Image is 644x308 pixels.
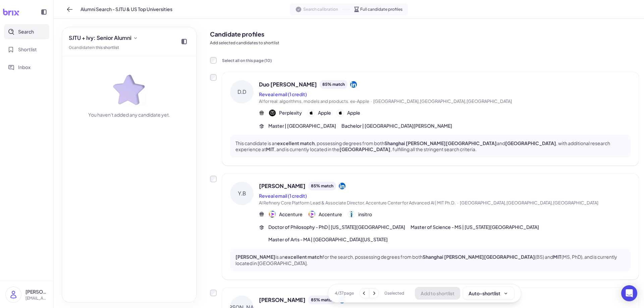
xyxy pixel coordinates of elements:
input: Select all on this page (10) [210,57,217,64]
span: 0 selected [384,290,404,296]
p: [EMAIL_ADDRESS][DOMAIN_NAME] [25,295,48,301]
img: 公司logo [308,110,315,116]
label: Add to shortlist [210,290,217,296]
span: SJTU + Ivy: Senior Alumni [69,34,131,42]
p: Add selected candidates to shortlist [210,40,639,46]
img: 公司logo [269,211,276,218]
h2: Candidate profiles [210,29,639,39]
strong: [PERSON_NAME] [235,254,275,260]
span: Duo [PERSON_NAME] [259,80,317,88]
span: Inbox [18,64,31,71]
div: You haven't added any candidate yet. [88,111,170,118]
span: Accenture [279,211,303,218]
label: Add to shortlist [210,176,217,182]
img: 公司logo [348,211,355,218]
span: Master of Arts - MA | [GEOGRAPHIC_DATA][US_STATE] [268,236,388,243]
img: star [112,72,146,106]
strong: MIT [266,146,274,152]
p: This candidate is an , possessing degrees from both and , with additional research experience at ... [235,140,625,152]
div: Y.B [230,182,254,205]
strong: [GEOGRAPHIC_DATA] [505,140,556,146]
img: 公司logo [337,110,344,116]
strong: Shanghai [PERSON_NAME][GEOGRAPHIC_DATA] [384,140,497,146]
div: D.D [230,80,254,104]
div: Auto-shortlist [469,290,508,297]
button: Auto-shortlist [463,287,514,300]
strong: excellent match [285,254,322,260]
span: Accenture [319,211,342,218]
img: 公司logo [309,211,315,218]
span: insitro [358,211,372,218]
strong: [GEOGRAPHIC_DATA] [339,146,390,152]
button: Reveal email (1 credit) [259,91,307,98]
span: Doctor of Philosophy - PhD | [US_STATE][GEOGRAPHIC_DATA] [268,224,405,231]
span: [GEOGRAPHIC_DATA],[GEOGRAPHIC_DATA],[GEOGRAPHIC_DATA] [373,99,512,104]
strong: excellent match [277,140,315,146]
span: Apple [318,109,331,116]
span: Search [18,28,34,35]
span: AI for real: algorithms, models and products. ex-Apple [259,99,369,104]
span: Apple [347,109,360,116]
span: Master | [GEOGRAPHIC_DATA] [268,122,336,129]
span: · [457,200,459,205]
p: [PERSON_NAME] [25,288,48,295]
span: AI Refinery Core Platform Lead & Associate Director, Accenture Center for Advanced AI | MIT Ph.D. [259,200,456,205]
button: Shortlist [4,42,49,57]
img: 公司logo [269,110,276,116]
span: Shortlist [18,46,37,53]
button: SJTU + Ivy: Senior Alumni [66,33,141,43]
span: Search calibration [303,6,338,12]
div: Open Intercom Messenger [621,285,637,301]
span: [PERSON_NAME] [259,296,306,304]
span: Master of Science - MS | [US_STATE][GEOGRAPHIC_DATA] [411,224,539,231]
img: user_logo.png [6,287,21,302]
a: this shortlist [96,45,119,50]
button: Inbox [4,60,49,75]
span: [PERSON_NAME] [259,182,306,190]
span: [GEOGRAPHIC_DATA],[GEOGRAPHIC_DATA],[GEOGRAPHIC_DATA] [460,200,598,205]
button: Search [4,24,49,39]
p: is an for the search, possessing degrees from both (BS) and (MS, PhD), and is currently located i... [235,254,625,266]
span: 4 / 37 page [335,290,354,296]
div: 85 % match [308,296,336,304]
span: Full candidate profiles [360,6,402,12]
span: Alumni Search - SJTU & US Top Universities [80,6,172,13]
button: Reveal email (1 credit) [259,192,307,199]
div: 85 % match [320,80,347,89]
div: 85 % match [308,182,336,190]
div: 0 candidate in [69,45,141,51]
strong: MIT [553,254,561,260]
span: Bachelor | [GEOGRAPHIC_DATA][PERSON_NAME] [341,122,452,129]
span: · [371,99,372,104]
span: Select all on this page ( 10 ) [222,58,272,63]
span: Perplexity [279,109,302,116]
strong: Shanghai [PERSON_NAME][GEOGRAPHIC_DATA] [423,254,535,260]
label: Add to shortlist [210,74,217,81]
